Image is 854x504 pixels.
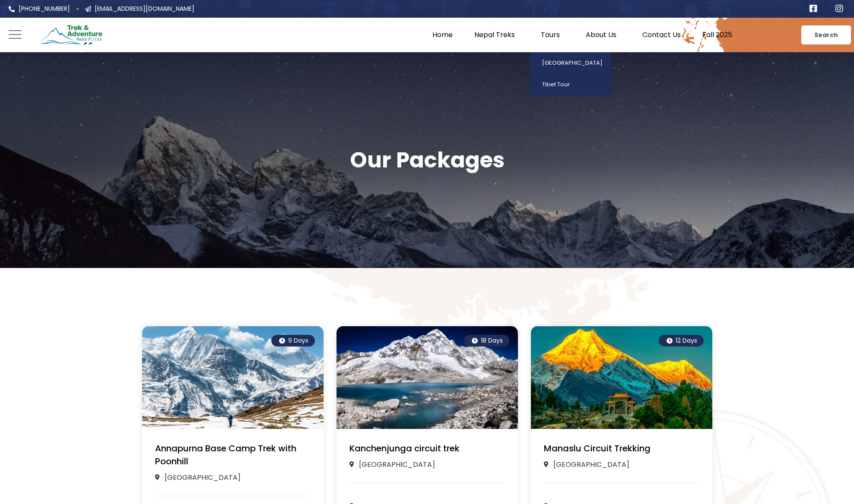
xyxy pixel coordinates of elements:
a: Tours [530,31,575,39]
span: 18 Days [481,336,503,345]
ul: Tours [530,52,611,95]
img: Makalu Base Camp Trek [337,326,518,429]
span: 12 Days [676,336,697,345]
a: Fall 2025 [692,31,743,39]
img: Trek & Adventure Nepal [39,23,104,47]
span: [EMAIL_ADDRESS][DOMAIN_NAME] [92,4,194,13]
a: Tibet Tour [530,74,611,95]
span: [GEOGRAPHIC_DATA] [551,459,629,470]
span: [GEOGRAPHIC_DATA] [357,459,435,470]
nav: Menu [145,31,743,39]
a: Nepal Treks [464,31,530,39]
span: Search [814,32,838,38]
a: Manaslu Circuit Trekking [544,442,651,454]
span: 9 Days [288,336,308,345]
img: Manaslu Circuit Trek [531,326,712,429]
a: About Us [575,31,632,39]
span: [PHONE_NUMBER] [16,4,70,13]
a: Home [422,31,464,39]
a: [GEOGRAPHIC_DATA] [530,52,611,74]
h1: Our Packages [136,147,719,173]
a: Search [801,25,851,44]
a: Contact Us [632,31,692,39]
a: Annapurna Base Camp Trek with Poonhill [155,442,296,467]
span: [GEOGRAPHIC_DATA] [162,472,241,483]
img: Annapurna Circuit Trek [142,326,324,429]
a: Kanchenjunga circuit trek [349,442,460,454]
